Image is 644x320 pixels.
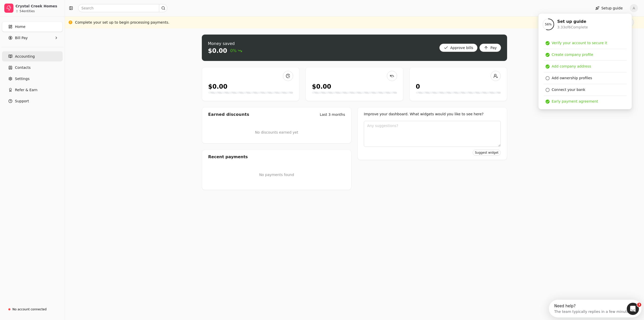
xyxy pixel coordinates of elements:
div: Connect your bank [552,87,585,92]
div: 54 entities [20,10,35,13]
span: Contacts [15,65,31,70]
button: Support [2,96,63,106]
button: Approve bills [439,44,478,52]
a: Settings [2,74,63,84]
button: Suggest widget [473,150,501,156]
div: Improve your dashboard. What widgets would you like to see here? [364,111,501,117]
div: $0.00 [312,82,331,91]
span: Accounting [15,54,35,59]
button: Setup guide [591,4,627,12]
div: Money saved [208,41,242,47]
button: Pay [479,44,501,52]
button: Bill Pay [2,33,63,43]
span: Settings [15,76,29,82]
div: Complete your set up to begin processing payments. [75,20,169,25]
button: Refer & Earn [2,85,63,95]
span: 3 [637,303,641,307]
div: Crystal Creek Homes [15,4,60,9]
div: Last 3 months [320,112,345,117]
button: A [630,4,638,12]
div: The team typically replies in a few minutes. [5,8,83,14]
div: Open Intercom Messenger [2,2,98,16]
a: Home [2,22,63,32]
span: Refer & Earn [15,87,38,93]
div: Recent payments [202,150,351,164]
div: $0.00 [208,47,227,55]
div: $0.00 [208,82,227,91]
div: 0 [416,82,420,91]
div: Early payment agreement [552,99,598,104]
div: Earned discounts [208,111,249,118]
span: 0% [230,48,242,54]
div: Setup guide [538,13,632,109]
div: Create company profile [552,52,593,57]
iframe: Intercom live chat discovery launcher [549,300,641,317]
span: Support [15,99,29,104]
div: Set up guide [557,19,588,25]
span: Home [15,24,25,29]
p: No payments found [208,172,345,178]
a: No account connected [2,305,63,314]
span: Bill Pay [15,35,28,41]
div: Add company address [552,64,591,69]
a: Accounting [2,51,63,61]
div: Need help? [5,4,83,8]
a: Contacts [2,62,63,73]
span: 56 % [545,22,552,27]
div: 3.33 of 6 Complete [557,25,588,30]
div: Add ownership profiles [552,75,592,81]
div: Verify your account to secure it [552,40,607,46]
iframe: Intercom live chat [627,303,639,315]
input: Search [78,4,167,12]
div: No account connected [12,307,47,312]
div: No discounts earned yet [255,122,298,143]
